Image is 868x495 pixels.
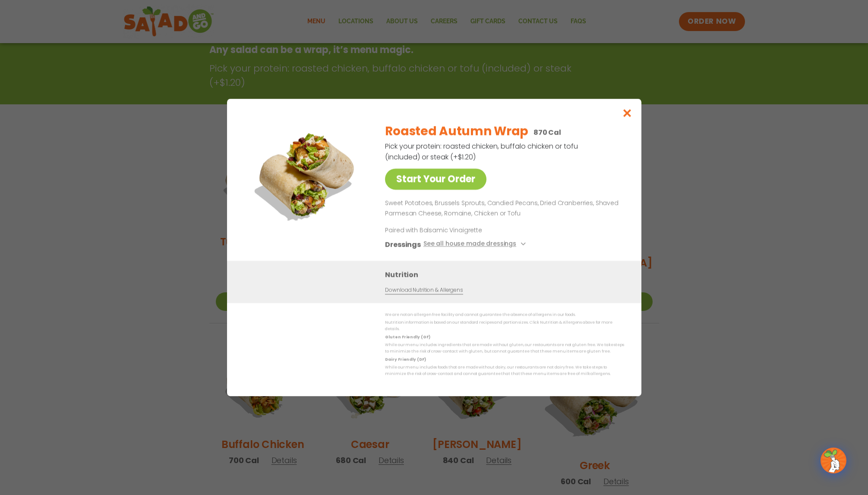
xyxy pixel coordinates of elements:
strong: Dairy Friendly (DF) [385,357,426,362]
strong: Gluten Friendly (GF) [385,335,430,340]
button: See all house made dressings [423,239,528,250]
img: Featured product photo for Roasted Autumn Wrap [246,116,367,237]
p: Sweet Potatoes, Brussels Sprouts, Candied Pecans, Dried Cranberries, Shaved Parmesan Cheese, Roma... [385,198,621,219]
p: We are not an allergen free facility and cannot guarantee the absence of allergens in our foods. [385,312,624,318]
a: Start Your Order [385,169,486,190]
button: Close modal [613,99,641,128]
p: While our menu includes ingredients that are made without gluten, our restaurants are not gluten ... [385,342,624,355]
p: While our menu includes foods that are made without dairy, our restaurants are not dairy free. We... [385,364,624,378]
img: wpChatIcon [821,448,846,473]
p: Paired with Balsamic Vinaigrette [385,226,545,235]
h3: Dressings [385,239,421,250]
h2: Roasted Autumn Wrap [385,122,528,141]
p: Nutrition information is based on our standard recipes and portion sizes. Click Nutrition & Aller... [385,320,624,333]
p: 870 Cal [533,127,561,138]
a: Download Nutrition & Allergens [385,286,463,294]
p: Pick your protein: roasted chicken, buffalo chicken or tofu (included) or steak (+$1.20) [385,141,579,163]
h3: Nutrition [385,269,628,280]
